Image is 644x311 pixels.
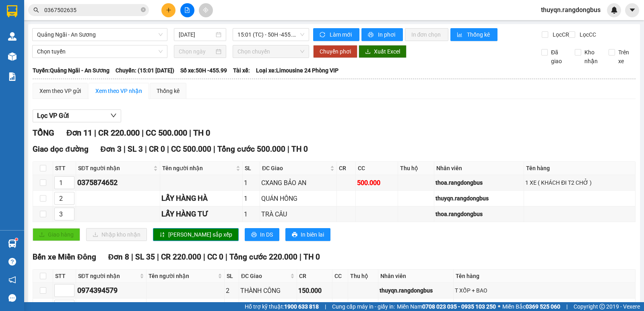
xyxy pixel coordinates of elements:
span: CC 500.000 [171,144,211,154]
span: CR 0 [149,144,165,154]
span: [PERSON_NAME] sắp xếp [168,230,232,239]
span: Miền Nam [397,302,496,311]
button: printerIn DS [245,228,279,241]
span: Đã giao [548,48,569,66]
th: Thu hộ [348,270,378,283]
button: aim [199,3,213,17]
img: icon-new-feature [611,6,618,14]
span: TH 0 [291,144,308,154]
th: STT [53,270,76,283]
span: close-circle [141,7,146,12]
span: copyright [599,304,605,309]
span: In DS [260,230,273,239]
span: thuyqn.rangdongbus [535,5,607,15]
span: | [167,144,169,154]
span: Tài xế: [233,66,250,75]
div: T XỐP + BAO [455,286,634,295]
span: Đơn 11 [66,128,92,138]
span: CR 220.000 [98,128,140,138]
span: printer [292,232,297,238]
span: printer [368,32,375,38]
th: STT [53,162,76,175]
span: | [299,252,301,262]
span: close-circle [141,6,146,14]
button: downloadNhập kho nhận [86,228,147,241]
span: Lọc CC [576,30,597,39]
button: printerIn phơi [361,28,403,41]
strong: 1900 633 818 [284,303,319,310]
th: SL [243,162,260,175]
th: Tên hàng [524,162,636,175]
span: Làm mới [330,30,353,39]
input: Chọn ngày [179,47,215,56]
span: Miền Bắc [502,302,560,311]
div: 1 [244,209,258,219]
div: 1 XE ( KHÁCH ĐI T2 CHỞ ) [525,178,634,187]
button: bar-chartThống kê [450,28,497,41]
sup: 1 [15,238,18,241]
div: T XỐP [455,302,634,311]
span: Tổng cước 220.000 [229,252,297,262]
div: Xem theo VP nhận [95,87,142,95]
th: Nhân viên [434,162,524,175]
span: printer [251,232,257,238]
td: LẤY HÀNG TƯ [160,206,242,222]
input: Tìm tên, số ĐT hoặc mã đơn [44,6,139,14]
b: Tuyến: Quảng Ngãi - An Sương [33,67,109,74]
span: | [131,252,133,262]
span: notification [8,276,16,284]
img: warehouse-icon [8,52,17,61]
span: Giao dọc đường [33,144,89,154]
span: CR 220.000 [161,252,201,262]
button: Lọc VP Gửi [33,109,121,122]
span: message [8,294,16,302]
button: file-add [180,3,194,17]
span: aim [203,7,208,13]
span: file-add [184,7,190,13]
div: 0375874652 [77,177,159,188]
span: | [287,144,289,154]
div: thuyqn.rangdongbus [436,194,523,203]
span: ⚪️ [498,305,500,308]
input: 13/10/2025 [179,30,215,39]
span: | [142,128,144,138]
div: thuyqn.rangdongbus [380,286,452,295]
span: In phơi [378,30,396,39]
button: printerIn biên lai [285,228,330,241]
span: | [157,252,159,262]
span: sort-ascending [159,232,165,238]
span: | [145,144,147,154]
span: Thống kê [467,30,491,39]
span: | [566,302,568,311]
button: plus [161,3,175,17]
span: Đơn 8 [108,252,130,262]
th: CR [297,270,332,283]
span: ĐC Giao [241,272,289,280]
span: sync [320,32,326,38]
span: Lọc CR [549,30,570,39]
span: | [325,302,326,311]
button: syncLàm mới [313,28,359,41]
td: 0375874652 [76,175,160,191]
th: CC [332,270,348,283]
span: Hỗ trợ kỹ thuật: [245,302,319,311]
span: Tổng cước 500.000 [217,144,285,154]
img: logo-vxr [7,5,17,17]
div: LẤY HÀNG TƯ [161,208,241,220]
span: TH 0 [193,128,210,138]
span: down [110,112,117,119]
div: QUÁN HỒNG [261,194,335,204]
span: SL 3 [128,144,143,154]
div: 150.000 [298,286,330,296]
td: 0974394579 [76,283,147,299]
span: CC 0 [207,252,223,262]
button: sort-ascending[PERSON_NAME] sắp xếp [153,228,239,241]
span: caret-down [629,6,636,14]
div: CXANG BẢO AN [261,178,335,188]
span: ĐC Giao [262,164,328,173]
div: Xem theo VP gửi [39,87,81,95]
span: question-circle [8,258,16,266]
div: 1 [244,178,258,188]
span: | [189,128,191,138]
span: Chọn chuyến [237,45,304,58]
